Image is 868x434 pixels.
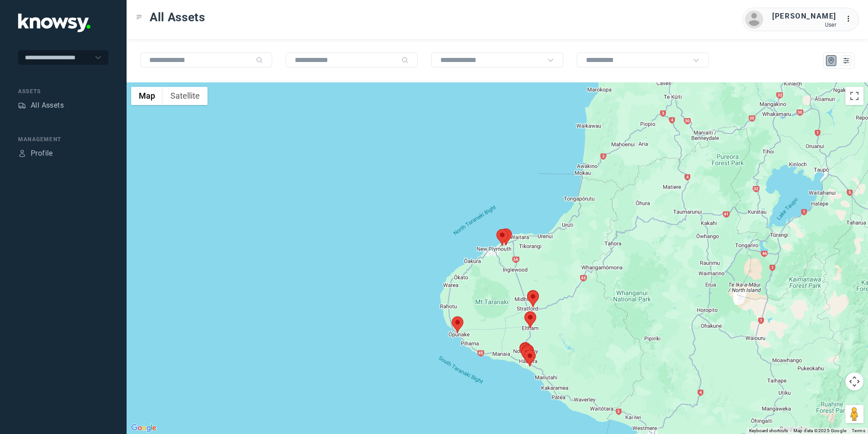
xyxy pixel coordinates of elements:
[401,57,409,64] div: Search
[150,9,205,25] span: All Assets
[772,22,836,28] div: User
[163,87,208,105] button: Show satellite imagery
[793,428,846,433] span: Map data ©2025 Google
[842,57,850,65] div: List
[256,57,263,64] div: Search
[846,15,855,22] tspan: ...
[772,11,836,22] div: [PERSON_NAME]
[845,14,856,26] div: :
[18,87,108,95] div: Assets
[18,135,108,143] div: Management
[749,428,788,434] button: Keyboard shortcuts
[745,10,763,29] img: avatar.png
[18,149,26,157] div: Profile
[136,14,142,20] div: Toggle Menu
[845,372,863,391] button: Map camera controls
[18,148,53,159] a: ProfileProfile
[827,57,835,65] div: Map
[845,87,863,105] button: Toggle fullscreen view
[845,14,856,24] div: :
[18,101,26,110] div: Assets
[129,422,159,434] a: Open this area in Google Maps (opens a new window)
[31,100,64,111] div: All Assets
[31,148,53,159] div: Profile
[852,428,865,433] a: Terms
[131,87,163,105] button: Show street map
[18,100,64,111] a: AssetsAll Assets
[129,422,159,434] img: Google
[845,405,863,423] button: Drag Pegman onto the map to open Street View
[18,14,90,32] img: Application Logo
